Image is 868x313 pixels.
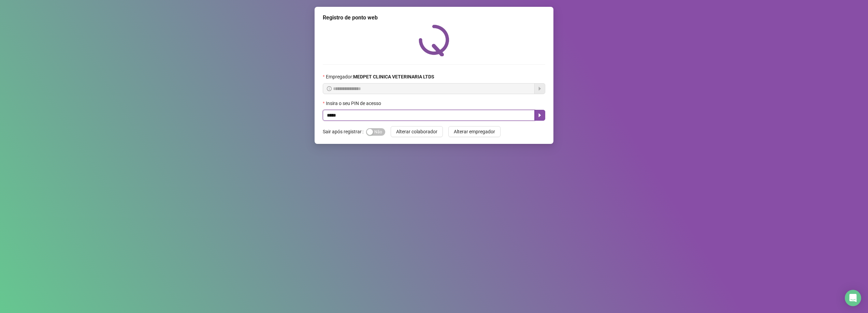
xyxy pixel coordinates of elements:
[323,126,366,137] label: Sair após registrar
[419,25,449,56] img: QRPoint
[537,113,542,118] span: caret-right
[396,128,437,135] span: Alterar colaborador
[323,14,545,22] div: Registro de ponto web
[327,86,332,91] span: info-circle
[391,126,443,137] button: Alterar colaborador
[845,290,861,306] div: Open Intercom Messenger
[326,73,434,80] span: Empregador :
[448,126,501,137] button: Alterar empregador
[454,128,495,135] span: Alterar empregador
[323,100,386,107] label: Insira o seu PIN de acesso
[353,74,434,79] strong: MEDPET CLINICA VETERINARIA LTDS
